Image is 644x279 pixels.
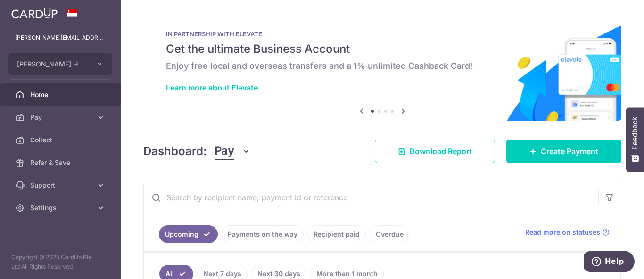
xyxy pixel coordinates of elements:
h5: Get the ultimate Business Account [166,41,599,57]
a: Recipient paid [307,225,366,243]
span: Pay [215,142,234,160]
span: Pay [30,113,92,122]
span: Home [30,90,92,99]
span: Collect [30,135,92,145]
h6: Enjoy free local and overseas transfers and a 1% unlimited Cashback Card! [166,60,599,72]
input: Search by recipient name, payment id or reference [144,182,598,213]
span: Download Report [409,146,472,157]
p: IN PARTNERSHIP WITH ELEVATE [166,30,599,38]
span: Support [30,181,92,190]
img: Renovation banner [143,15,621,121]
iframe: Opens a widget where you can find more information [584,251,635,274]
p: [PERSON_NAME][EMAIL_ADDRESS][DOMAIN_NAME] [15,33,106,42]
span: Settings [30,203,92,213]
span: [PERSON_NAME] HOLDINGS PTE. LTD. [17,59,87,69]
span: Refer & Save [30,158,92,167]
button: Feedback - Show survey [626,107,644,172]
button: [PERSON_NAME] HOLDINGS PTE. LTD. [8,53,112,75]
a: Download Report [375,139,495,163]
span: Feedback [631,117,639,150]
h4: Dashboard: [143,143,207,160]
a: Upcoming [159,225,218,243]
span: Read more on statuses [525,228,600,237]
img: CardUp [11,8,58,19]
a: Create Payment [506,139,621,163]
span: Create Payment [541,146,598,157]
button: Pay [215,142,251,160]
a: Overdue [370,225,410,243]
a: Payments on the way [222,225,304,243]
a: Read more on statuses [525,228,610,237]
a: Learn more about Elevate [166,83,258,92]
